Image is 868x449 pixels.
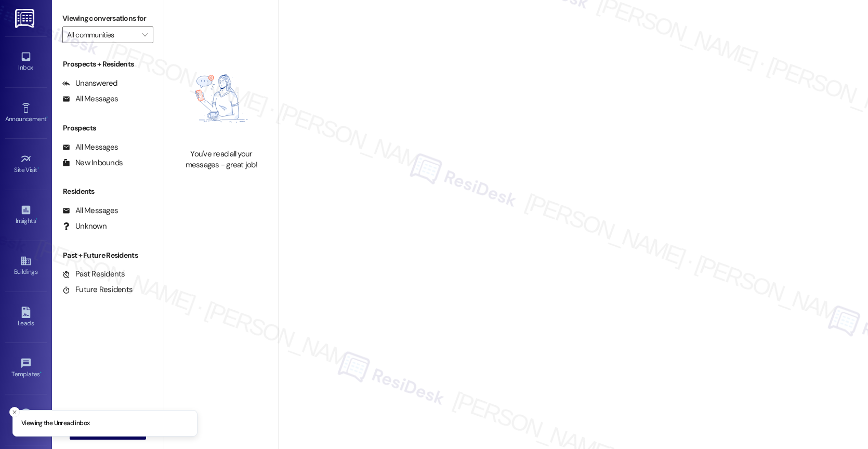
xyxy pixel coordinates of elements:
a: Leads [5,303,47,332]
div: All Messages [62,205,118,216]
div: Past Residents [62,269,125,280]
span: • [36,216,37,223]
img: empty-state [176,54,267,143]
div: New Inbounds [62,157,123,168]
a: Templates • [5,354,47,382]
span: • [46,114,48,121]
div: Past + Future Residents [52,250,164,261]
div: You've read all your messages - great job! [176,149,267,171]
button: Close toast [9,407,20,417]
div: Residents [52,186,164,197]
a: Insights • [5,201,47,229]
div: Future Residents [62,284,133,295]
a: Site Visit • [5,150,47,178]
span: • [37,165,39,172]
div: All Messages [62,142,118,153]
i:  [142,31,148,39]
a: Inbox [5,48,47,76]
span: • [40,369,42,376]
img: ResiDesk Logo [15,9,36,28]
div: Prospects [52,123,164,134]
p: Viewing the Unread inbox [21,419,89,428]
div: Prospects + Residents [52,59,164,70]
div: Unknown [62,221,107,232]
div: All Messages [62,94,118,104]
a: Buildings [5,252,47,280]
label: Viewing conversations for [62,10,153,27]
a: Account [5,405,47,433]
input: All communities [67,27,137,43]
div: Unanswered [62,78,117,89]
